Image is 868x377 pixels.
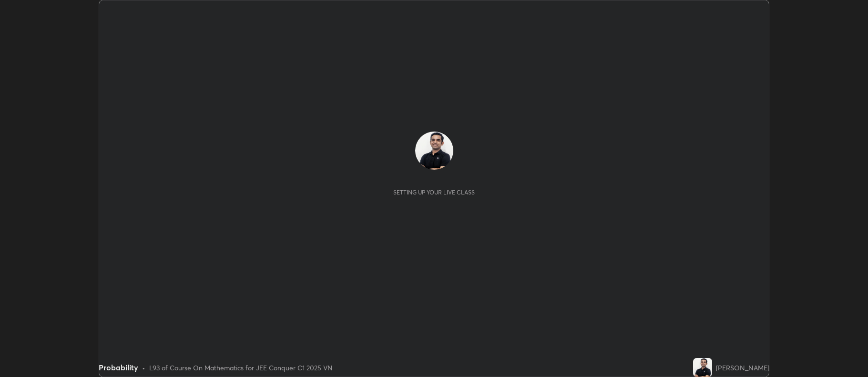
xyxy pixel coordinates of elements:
[716,363,769,373] div: [PERSON_NAME]
[393,189,475,196] div: Setting up your live class
[142,363,145,373] div: •
[693,358,712,377] img: f8aae543885a491b8a905e74841c74d5.jpg
[149,363,333,373] div: L93 of Course On Mathematics for JEE Conquer C1 2025 VN
[99,362,138,373] div: Probability
[415,132,453,170] img: f8aae543885a491b8a905e74841c74d5.jpg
